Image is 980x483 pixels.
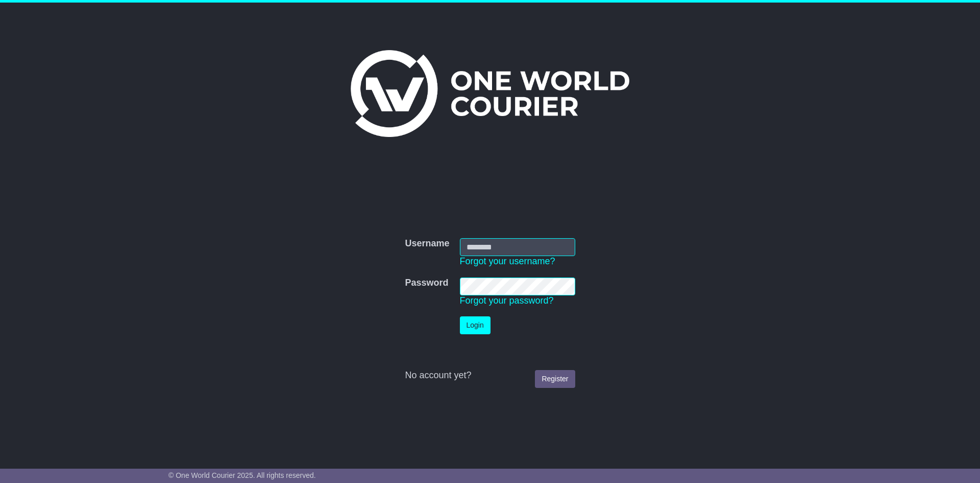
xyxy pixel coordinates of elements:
div: No account yet? [405,370,575,381]
a: Register [535,370,575,388]
button: Login [460,316,491,334]
a: Forgot your password? [460,295,554,306]
img: One World [351,50,629,137]
label: Password [405,278,448,289]
a: Forgot your username? [460,256,555,266]
span: © One World Courier 2025. All rights reserved. [168,471,316,479]
label: Username [405,238,449,249]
